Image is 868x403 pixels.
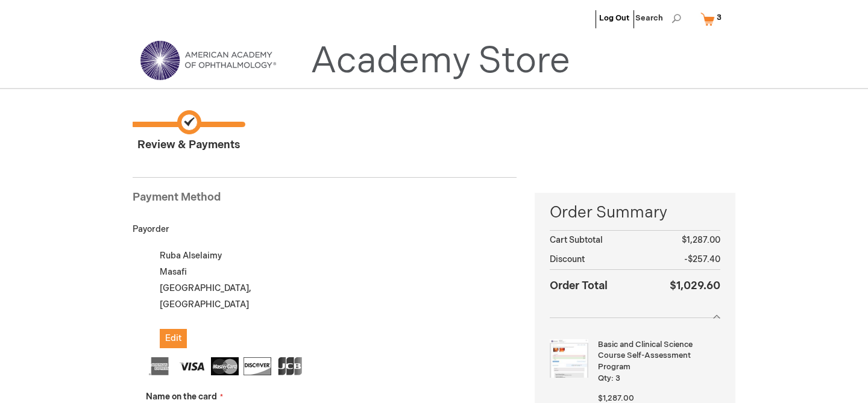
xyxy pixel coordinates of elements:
span: Search [635,6,681,30]
img: MasterCard [211,357,239,375]
span: -$257.40 [684,254,720,264]
span: Qty [598,373,611,383]
span: Payorder [133,224,169,234]
span: $1,287.00 [682,235,720,245]
div: Ruba Alselaimy Masafi [GEOGRAPHIC_DATA] , [GEOGRAPHIC_DATA] [146,248,517,348]
span: 3 [717,13,722,22]
span: $1,287.00 [598,393,634,403]
button: Edit [160,329,187,348]
strong: Order Total [550,276,608,294]
a: Academy Store [310,40,570,83]
span: $1,029.60 [670,280,720,292]
a: Log Out [599,13,629,23]
img: Discover [244,357,271,375]
img: Visa [178,357,206,375]
span: Order Summary [550,202,720,230]
span: Edit [165,333,181,343]
a: 3 [698,8,729,30]
span: Discount [550,254,585,264]
span: Review & Payments [133,110,244,153]
span: Name on the card [146,392,217,402]
div: Payment Method [133,190,517,211]
img: Basic and Clinical Science Course Self-Assessment Program [550,339,588,378]
img: American Express [146,357,174,375]
span: 3 [615,373,620,383]
th: Cart Subtotal [550,231,645,251]
img: JCB [276,357,304,375]
strong: Basic and Clinical Science Course Self-Assessment Program [598,339,717,373]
